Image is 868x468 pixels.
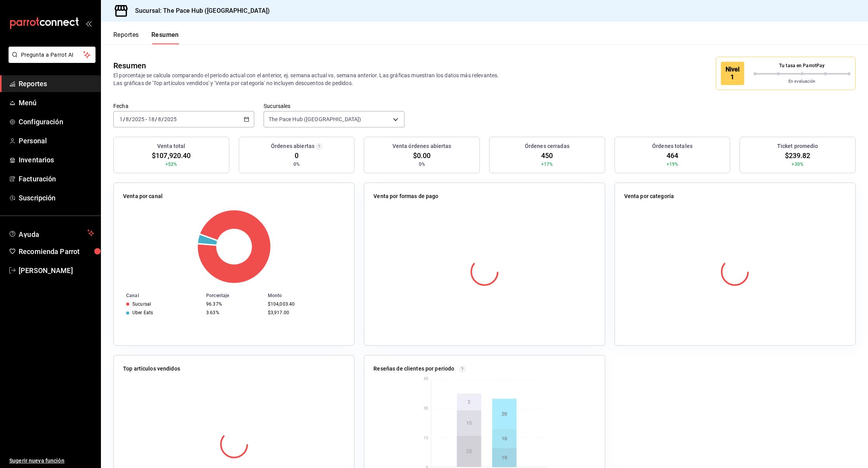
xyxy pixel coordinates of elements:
span: Configuración [19,117,94,127]
span: 0% [419,161,425,168]
h3: Órdenes abiertas [271,142,314,150]
h3: Sucursal: The Pace Hub ([GEOGRAPHIC_DATA]) [129,6,270,16]
h3: Venta total [157,142,185,150]
div: 3.63% [206,310,262,315]
input: -- [148,116,155,122]
button: Reportes [113,31,139,44]
span: $107,920.40 [152,150,191,161]
input: -- [158,116,161,122]
span: Recomienda Parrot [19,246,94,257]
span: / [161,116,164,122]
h3: Órdenes cerradas [525,142,569,150]
input: -- [119,116,123,122]
div: $3,917.00 [268,310,342,315]
div: Uber Eats [132,310,153,315]
h3: Órdenes totales [652,142,693,150]
label: Fecha [113,103,254,109]
a: Pregunta a Parrot AI [5,56,95,64]
div: Nivel 1 [721,62,744,85]
span: Pregunta a Parrot AI [21,51,83,59]
p: Venta por categoría [624,192,674,200]
button: open_drawer_menu [85,20,92,26]
span: Personal [19,136,94,146]
label: Sucursales [264,103,404,109]
p: El porcentaje se calcula comparando el período actual con el anterior, ej. semana actual vs. sema... [113,71,546,87]
p: Reseñas de clientes por periodo [373,365,454,373]
p: Venta por formas de pago [373,192,438,200]
div: $104,003.40 [268,301,342,307]
span: - [146,116,147,122]
span: +30% [792,161,804,168]
th: Porcentaje [203,291,265,300]
div: 96.37% [206,301,262,307]
span: Ayuda [19,228,84,238]
span: +52% [165,161,177,168]
input: ---- [164,116,177,122]
span: $239.82 [785,150,811,161]
div: Sucursal [132,301,151,307]
span: / [155,116,157,122]
span: Inventarios [19,155,94,165]
span: Reportes [19,78,94,89]
span: 0% [293,161,300,168]
span: $0.00 [413,150,431,161]
span: +19% [667,161,679,168]
span: 450 [541,150,553,161]
div: Resumen [113,60,146,71]
h3: Ticket promedio [777,142,818,150]
span: Sugerir nueva función [9,457,94,465]
p: Tu tasa en ParrotPay [753,62,851,69]
span: +17% [541,161,553,168]
div: navigation tabs [113,31,179,44]
h3: Venta órdenes abiertas [392,142,451,150]
button: Pregunta a Parrot AI [9,47,95,63]
span: [PERSON_NAME] [19,265,94,276]
p: En evaluación [753,78,851,85]
th: Monto [265,291,354,300]
input: -- [125,116,129,122]
input: ---- [132,116,145,122]
span: The Pace Hub ([GEOGRAPHIC_DATA]) [269,115,361,123]
span: 0 [295,150,299,161]
span: 464 [667,150,678,161]
button: Resumen [151,31,179,44]
span: Suscripción [19,193,94,203]
p: Venta por canal [123,192,163,200]
th: Canal [114,291,203,300]
span: Facturación [19,174,94,184]
span: Menú [19,97,94,108]
span: / [123,116,125,122]
p: Top artículos vendidos [123,365,180,373]
span: / [129,116,132,122]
